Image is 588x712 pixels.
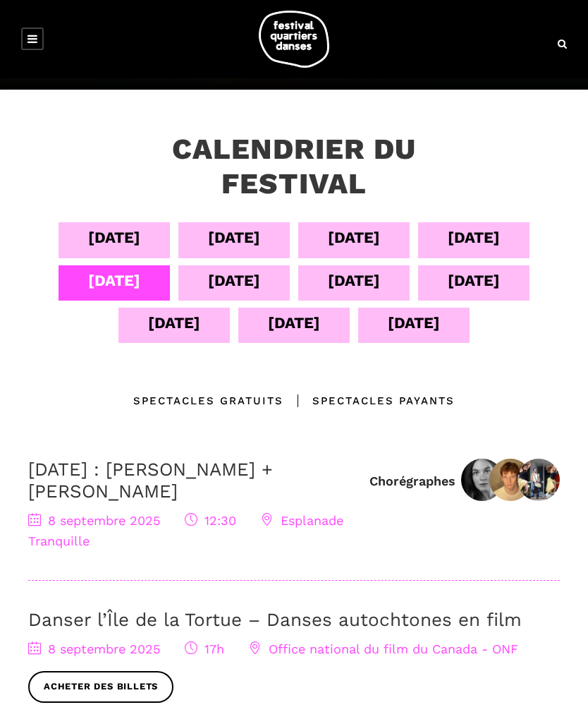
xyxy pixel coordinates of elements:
div: [DATE] [448,225,500,250]
div: Spectacles Payants [283,392,455,409]
a: Acheter des billets [28,671,173,703]
div: [DATE] [88,268,140,293]
img: logo-fqd-med [259,11,329,68]
a: Danser l’Île de la Tortue – Danses autochtones en film [28,609,522,630]
div: [DATE] [268,310,320,335]
div: [DATE] [208,225,260,250]
span: 8 septembre 2025 [28,513,160,528]
span: 12:30 [185,513,236,528]
h3: Calendrier du festival [140,132,448,201]
span: Office national du film du Canada - ONF [249,641,518,656]
img: Linus Janser [489,459,532,501]
div: [DATE] [208,268,260,293]
img: Rebecca Margolick [461,459,503,501]
div: Chorégraphes [369,473,455,489]
div: [DATE] [328,268,380,293]
div: [DATE] [88,225,140,250]
img: DSC_1211TaafeFanga2017 [517,459,560,501]
div: [DATE] [388,310,440,335]
a: [DATE] : [PERSON_NAME] + [PERSON_NAME] [28,459,273,502]
span: 17h [185,641,224,656]
div: [DATE] [148,310,200,335]
div: Spectacles gratuits [133,392,283,409]
span: 8 septembre 2025 [28,641,160,656]
div: [DATE] [448,268,500,293]
div: [DATE] [328,225,380,250]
